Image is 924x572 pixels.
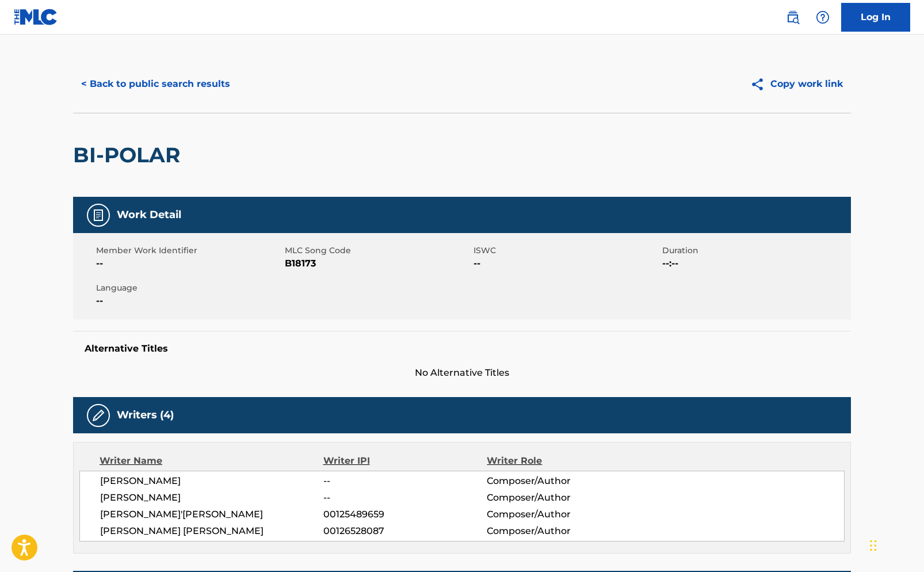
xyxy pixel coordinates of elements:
img: Copy work link [750,77,770,91]
h5: Writers (4) [117,409,174,422]
h2: BI-POLAR [73,142,186,168]
span: Composer/Author [487,524,636,538]
span: Member Work Identifier [96,245,282,257]
span: 00126528087 [323,524,487,538]
span: -- [474,257,659,270]
a: Log In [841,3,910,32]
span: [PERSON_NAME] [100,491,323,505]
span: Composer/Author [487,491,636,505]
span: Duration [662,245,848,257]
span: Composer/Author [487,474,636,488]
h5: Work Detail [117,208,181,222]
iframe: Chat Widget [866,517,924,572]
span: B18173 [285,257,471,270]
span: --:-- [662,257,848,270]
span: [PERSON_NAME] [100,474,323,488]
span: [PERSON_NAME] [PERSON_NAME] [100,524,323,538]
img: Work Detail [91,208,105,222]
span: [PERSON_NAME]'[PERSON_NAME] [100,508,323,521]
img: Writers [91,409,105,422]
span: -- [323,474,487,488]
img: help [816,10,830,24]
div: Writer IPI [323,454,487,468]
div: Writer Name [100,454,323,468]
span: 00125489659 [323,508,487,521]
a: Public Search [781,6,804,29]
button: < Back to public search results [73,70,238,98]
span: -- [96,257,282,270]
span: ISWC [474,245,659,257]
div: Drag [870,528,877,563]
span: -- [96,294,282,308]
div: Writer Role [487,454,636,468]
span: Composer/Author [487,508,636,521]
button: Copy work link [742,70,851,98]
img: MLC Logo [14,9,58,25]
span: Language [96,282,282,294]
h5: Alternative Titles [85,343,839,354]
img: search [786,10,800,24]
div: Help [811,6,834,29]
span: MLC Song Code [285,245,471,257]
span: No Alternative Titles [73,366,851,380]
span: -- [323,491,487,505]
